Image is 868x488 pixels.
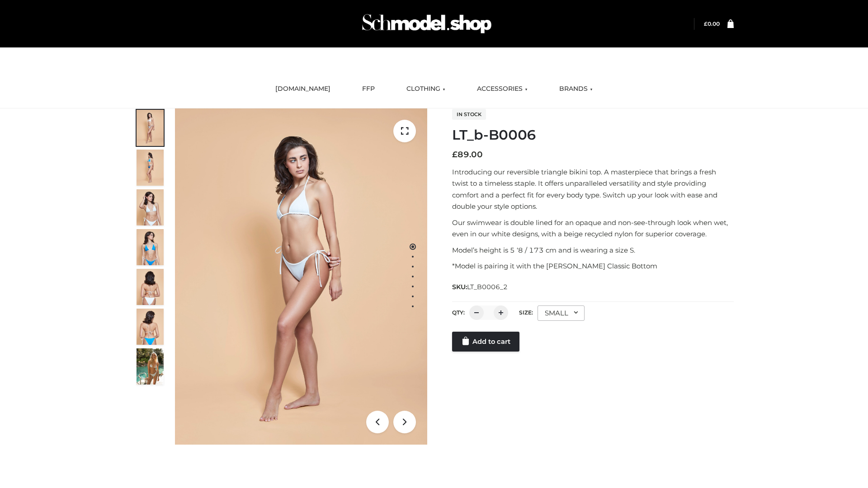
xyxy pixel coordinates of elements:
[552,79,599,99] a: BRANDS
[175,108,427,445] img: LT_b-B0006
[137,309,164,345] img: ArielClassicBikiniTop_CloudNine_AzureSky_OW114ECO_8-scaled.jpg
[137,269,164,305] img: ArielClassicBikiniTop_CloudNine_AzureSky_OW114ECO_7-scaled.jpg
[452,244,734,256] p: Model’s height is 5 ‘8 / 173 cm and is wearing a size S.
[400,79,452,99] a: CLOTHING
[269,79,337,99] a: [DOMAIN_NAME]
[519,309,533,316] label: Size:
[452,332,519,352] a: Add to cart
[704,20,720,27] a: £0.00
[467,283,508,291] span: LT_B0006_2
[359,6,495,42] img: Schmodel Admin 964
[137,229,164,265] img: ArielClassicBikiniTop_CloudNine_AzureSky_OW114ECO_4-scaled.jpg
[452,260,734,272] p: *Model is pairing it with the [PERSON_NAME] Classic Bottom
[704,20,720,27] bdi: 0.00
[137,348,164,385] img: Arieltop_CloudNine_AzureSky2.jpg
[452,150,458,160] span: £
[452,282,509,292] span: SKU:
[452,309,465,316] label: QTY:
[452,166,734,212] p: Introducing our reversible triangle bikini top. A masterpiece that brings a fresh twist to a time...
[355,79,382,99] a: FFP
[452,109,486,120] span: In stock
[538,305,585,321] div: SMALL
[704,20,708,27] span: £
[470,79,534,99] a: ACCESSORIES
[137,189,164,225] img: ArielClassicBikiniTop_CloudNine_AzureSky_OW114ECO_3-scaled.jpg
[452,127,734,143] h1: LT_b-B0006
[137,110,164,146] img: ArielClassicBikiniTop_CloudNine_AzureSky_OW114ECO_1-scaled.jpg
[137,150,164,186] img: ArielClassicBikiniTop_CloudNine_AzureSky_OW114ECO_2-scaled.jpg
[452,217,734,240] p: Our swimwear is double lined for an opaque and non-see-through look when wet, even in our white d...
[452,150,483,160] bdi: 89.00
